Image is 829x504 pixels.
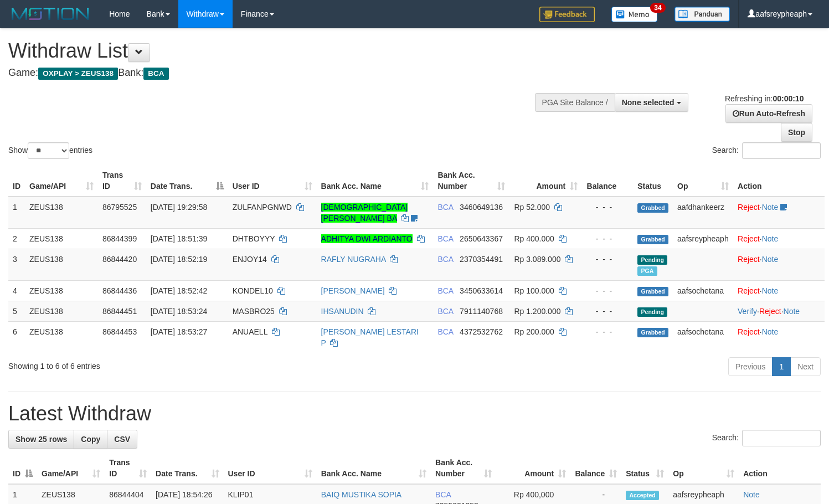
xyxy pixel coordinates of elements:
[668,452,739,484] th: Op: activate to sort column ascending
[738,327,760,336] a: Reject
[8,301,25,321] td: 5
[37,452,105,484] th: Game/API: activate to sort column ascending
[733,228,825,249] td: ·
[637,235,668,244] span: Grabbed
[733,249,825,280] td: ·
[105,452,151,484] th: Trans ID: activate to sort column ascending
[733,165,825,197] th: Action
[8,430,74,449] a: Show 25 rows
[460,234,503,243] span: Copy 2650643367 to clipboard
[762,327,779,336] a: Note
[733,197,825,229] td: ·
[673,165,733,197] th: Op: activate to sort column ascending
[762,286,779,295] a: Note
[8,249,25,280] td: 3
[712,142,821,159] label: Search:
[228,165,317,197] th: User ID: activate to sort column ascending
[321,490,401,499] a: BAIQ MUSTIKA SOPIA
[102,327,137,336] span: 86844453
[673,228,733,249] td: aafsreypheaph
[514,234,554,243] span: Rp 400.000
[28,142,69,159] select: Showentries
[725,104,812,123] a: Run Auto-Refresh
[460,307,503,316] span: Copy 7911140768 to clipboard
[637,307,667,317] span: Pending
[738,307,757,316] a: Verify
[759,307,781,316] a: Reject
[437,234,453,243] span: BCA
[514,203,550,212] span: Rp 52.000
[626,491,659,500] span: Accepted
[673,321,733,353] td: aafsochetana
[637,255,667,265] span: Pending
[728,357,773,376] a: Previous
[509,165,582,197] th: Amount: activate to sort column ascending
[321,203,408,223] a: [DEMOGRAPHIC_DATA][PERSON_NAME] BA
[539,7,595,22] img: Feedback.jpg
[733,321,825,353] td: ·
[742,142,821,159] input: Search:
[102,203,137,212] span: 86795525
[151,286,207,295] span: [DATE] 18:52:42
[762,203,779,212] a: Note
[650,3,665,13] span: 34
[8,321,25,353] td: 6
[151,452,223,484] th: Date Trans.: activate to sort column ascending
[224,452,317,484] th: User ID: activate to sort column ascending
[151,203,207,212] span: [DATE] 19:29:58
[151,307,207,316] span: [DATE] 18:53:24
[496,452,570,484] th: Amount: activate to sort column ascending
[773,94,804,103] strong: 00:00:10
[586,233,629,244] div: - - -
[586,326,629,337] div: - - -
[151,255,207,264] span: [DATE] 18:52:19
[233,234,275,243] span: DHTBOYYY
[674,7,730,22] img: panduan.png
[725,94,804,103] span: Refreshing in:
[8,142,92,159] label: Show entries
[317,452,431,484] th: Bank Acc. Name: activate to sort column ascending
[514,327,554,336] span: Rp 200.000
[107,430,137,449] a: CSV
[712,430,821,446] label: Search:
[637,287,668,296] span: Grabbed
[742,430,821,446] input: Search:
[514,286,554,295] span: Rp 100.000
[433,165,509,197] th: Bank Acc. Number: activate to sort column ascending
[633,165,673,197] th: Status
[586,254,629,265] div: - - -
[586,306,629,317] div: - - -
[762,234,779,243] a: Note
[114,435,130,444] span: CSV
[460,286,503,295] span: Copy 3450633614 to clipboard
[437,286,453,295] span: BCA
[233,286,273,295] span: KONDEL10
[611,7,658,22] img: Button%20Memo.svg
[673,280,733,301] td: aafsochetana
[8,403,821,425] h1: Latest Withdraw
[743,490,760,499] a: Note
[8,165,25,197] th: ID
[621,452,668,484] th: Status: activate to sort column ascending
[733,280,825,301] td: ·
[8,40,542,62] h1: Withdraw List
[615,93,688,112] button: None selected
[102,255,137,264] span: 86844420
[762,255,779,264] a: Note
[25,321,98,353] td: ZEUS138
[738,203,760,212] a: Reject
[673,197,733,229] td: aafdhankeerz
[514,255,560,264] span: Rp 3.089.000
[81,435,100,444] span: Copy
[233,307,275,316] span: MASBRO25
[784,307,800,316] a: Note
[25,197,98,229] td: ZEUS138
[143,68,168,80] span: BCA
[25,228,98,249] td: ZEUS138
[586,202,629,213] div: - - -
[437,255,453,264] span: BCA
[98,165,146,197] th: Trans ID: activate to sort column ascending
[781,123,812,142] a: Stop
[321,234,413,243] a: ADHITYA DWI ARDIANTO
[586,285,629,296] div: - - -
